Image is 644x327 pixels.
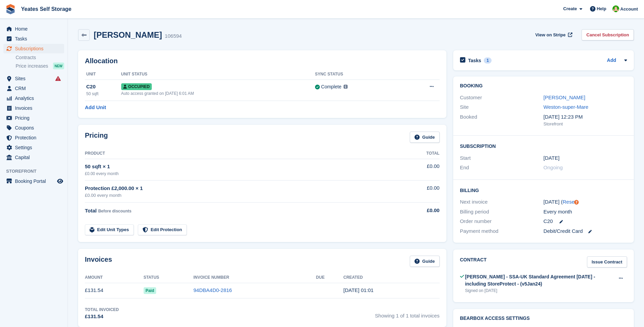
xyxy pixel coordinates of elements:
div: £0.00 [399,207,440,214]
a: menu [3,123,64,133]
span: Create [563,5,577,12]
img: icon-info-grey-7440780725fd019a000dd9b08b2336e03edf1995a4989e88bcd33f0948082b44.svg [344,85,348,89]
div: Customer [460,94,544,102]
h2: Billing [460,187,627,193]
span: Paid [144,287,156,294]
div: Signed on [DATE] [465,288,614,294]
span: View on Stripe [535,32,566,38]
span: Home [15,24,56,34]
div: Billing period [460,208,544,216]
div: £0.00 every month [85,192,399,199]
a: menu [3,34,64,44]
h2: BearBox Access Settings [460,316,627,321]
img: Angela Field [612,5,619,12]
a: menu [3,133,64,142]
th: Status [144,272,194,283]
div: Booked [460,113,544,127]
img: stora-icon-8386f47178a22dfd0bd8f6a31ec36ba5ce8667c1dd55bd0f319d3a0aa187defe.svg [5,4,16,14]
span: Subscriptions [15,44,56,53]
span: Occupied [121,83,152,90]
a: Cancel Subscription [582,29,634,40]
span: Protection [15,133,56,142]
a: Edit Protection [138,224,187,236]
span: Invoices [15,103,56,113]
td: £0.00 [399,159,440,180]
a: menu [3,103,64,113]
a: menu [3,84,64,93]
div: 50 sqft × 1 [85,163,399,171]
a: Contracts [16,54,64,61]
span: Analytics [15,93,56,103]
a: Guide [410,132,440,143]
a: Add [607,57,616,65]
div: [DATE] 12:23 PM [544,113,627,121]
span: Tasks [15,34,56,44]
span: Help [597,5,606,12]
span: Before discounts [98,209,131,213]
span: Showing 1 of 1 total invoices [375,307,440,321]
div: Complete [321,83,342,90]
div: End [460,164,544,172]
h2: Pricing [85,132,108,143]
td: £131.54 [85,283,144,298]
div: Auto access granted on [DATE] 6:01 AM [121,90,315,97]
a: 94DBA4D0-2816 [194,287,232,293]
div: £131.54 [85,313,119,321]
span: Price increases [16,63,48,69]
div: 50 sqft [86,91,121,97]
span: Settings [15,143,56,152]
div: 1 [484,57,492,64]
span: Capital [15,153,56,162]
div: Payment method [460,227,544,235]
div: Start [460,154,544,162]
h2: [PERSON_NAME] [94,30,162,39]
th: Unit Status [121,69,315,80]
a: Yeates Self Storage [18,3,74,15]
a: Edit Unit Types [85,224,134,236]
th: Sync Status [315,69,402,80]
th: Invoice Number [194,272,316,283]
a: Guide [410,256,440,267]
div: [DATE] ( ) [544,198,627,206]
span: Ongoing [544,165,563,170]
th: Due [316,272,344,283]
a: Reset [563,199,576,205]
span: Account [620,6,638,13]
th: Created [344,272,440,283]
th: Unit [85,69,121,80]
time: 2025-09-06 00:00:00 UTC [544,154,559,162]
div: NEW [53,63,64,69]
a: menu [3,143,64,152]
a: menu [3,153,64,162]
div: Storefront [544,121,627,127]
span: Total [85,208,97,213]
span: Pricing [15,113,56,123]
div: 106594 [165,32,182,40]
h2: Allocation [85,57,440,65]
span: C20 [544,218,553,225]
a: [PERSON_NAME] [544,94,585,100]
h2: Contract [460,256,487,268]
h2: Invoices [85,256,112,267]
a: menu [3,113,64,123]
div: Order number [460,218,544,225]
div: Site [460,103,544,111]
a: menu [3,176,64,186]
td: £0.00 [399,180,440,203]
div: Debit/Credit Card [544,227,627,235]
a: Weston-super-Mare [544,104,588,110]
a: View on Stripe [533,29,574,40]
div: [PERSON_NAME] - SSA-UK Standard Agreement [DATE] - including StoreProtect - (v5Jan24) [465,273,614,288]
a: menu [3,24,64,34]
th: Amount [85,272,144,283]
div: £0.00 every month [85,171,399,177]
a: menu [3,74,64,83]
h2: Booking [460,83,627,89]
th: Product [85,148,399,159]
span: Sites [15,74,56,83]
time: 2025-09-06 00:01:02 UTC [344,287,374,293]
div: Total Invoiced [85,307,119,313]
i: Smart entry sync failures have occurred [55,76,61,81]
div: Next invoice [460,198,544,206]
a: Price increases NEW [16,62,64,70]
